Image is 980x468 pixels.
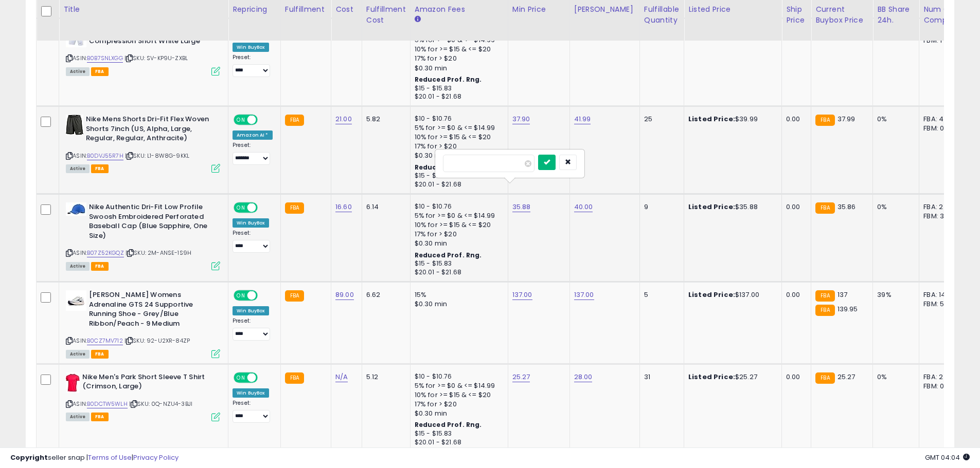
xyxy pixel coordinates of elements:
div: $137.00 [688,290,774,299]
span: All listings currently available for purchase on Amazon [66,67,90,76]
a: 40.00 [574,202,593,212]
span: | SKU: SV-KP9U-ZXBL [124,54,188,62]
div: $10 - $10.76 [415,202,500,211]
div: FBM: 1 [923,36,957,45]
a: 16.60 [335,202,352,212]
div: FBM: 3 [923,212,957,221]
b: Listed Price: [688,290,735,299]
a: B0CZ7MV712 [87,336,123,345]
b: Reduced Prof. Rng. [415,75,482,84]
span: FBA [91,262,109,271]
div: 0.00 [786,290,803,299]
span: OFF [256,373,273,382]
div: Win BuyBox [233,306,269,315]
b: Reduced Prof. Rng. [415,163,482,172]
div: Cost [335,4,358,15]
a: B0DCTW5WLH [87,400,128,408]
div: $0.30 min [415,64,500,73]
small: FBA [285,115,304,126]
span: ON [235,373,247,382]
div: FBM: 0 [923,382,957,391]
div: 10% for >= $15 & <= $20 [415,220,500,230]
strong: Copyright [10,453,48,462]
a: B0DVJ55R7H [87,152,123,160]
div: 17% for > $20 [415,54,500,63]
span: | SKU: 0Q-NZU4-3BJI [129,400,192,408]
div: Preset: [233,317,273,341]
a: 35.88 [512,202,531,212]
a: 37.90 [512,114,530,124]
div: $25.27 [688,372,774,382]
div: Win BuyBox [233,388,269,398]
div: 5 [644,290,676,299]
b: Reduced Prof. Rng. [415,251,482,259]
a: 28.00 [574,372,593,382]
div: [PERSON_NAME] [574,4,635,15]
b: Nike Mens Shorts Dri-Fit Flex Woven Shorts 7inch (US, Alpha, Large, Regular, Regular, Anthracite) [86,115,211,146]
div: $15 - $15.83 [415,84,500,93]
a: 89.00 [335,290,354,300]
b: Listed Price: [688,114,735,124]
div: 5% for >= $0 & <= $14.99 [415,123,500,133]
div: $0.30 min [415,409,500,418]
div: 5% for >= $0 & <= $14.99 [415,211,500,220]
b: Nike Authentic Dri-Fit Low Profile Swoosh Embroidered Perforated Baseball Cap (Blue Sapphire, One... [89,202,214,243]
div: Preset: [233,400,273,423]
span: OFF [256,291,273,300]
div: $35.88 [688,202,774,212]
div: 10% for >= $15 & <= $20 [415,45,500,54]
div: Fulfillable Quantity [644,4,680,26]
span: FBA [91,67,109,76]
a: B07Z52KGQZ [87,249,124,257]
div: $0.30 min [415,151,500,160]
a: Privacy Policy [133,453,179,462]
span: All listings currently available for purchase on Amazon [66,350,90,359]
span: 37.99 [838,114,856,124]
span: ON [235,203,247,212]
span: 2025-08-13 04:04 GMT [925,453,970,462]
div: Preset: [233,230,273,253]
div: Win BuyBox [233,43,269,52]
div: 0.00 [786,372,803,382]
span: | SKU: 92-U2XR-84ZP [124,336,190,345]
b: Nike Men's Park Short Sleeve T Shirt (Crimson, Large) [82,372,207,394]
div: Fulfillment Cost [366,4,406,26]
div: 5.12 [366,372,402,382]
span: FBA [91,350,109,359]
b: Listed Price: [688,372,735,382]
div: 5.82 [366,115,402,124]
span: | SKU: L1-8W8G-9KKL [125,152,189,160]
div: 0% [877,115,911,124]
span: All listings currently available for purchase on Amazon [66,164,90,173]
div: 17% for > $20 [415,142,500,151]
div: FBA: 4 [923,115,957,124]
div: 10% for >= $15 & <= $20 [415,390,500,400]
b: Reduced Prof. Rng. [415,420,482,429]
div: 25 [644,115,676,124]
div: 6.62 [366,290,402,299]
a: B0B7SNLXGG [87,54,123,63]
div: ASIN: [66,27,220,74]
small: FBA [815,305,834,316]
div: 0% [877,372,911,382]
div: 17% for > $20 [415,230,500,239]
div: 0% [877,202,911,212]
div: Preset: [233,54,273,77]
div: Title [63,4,224,15]
b: [PERSON_NAME] Womens Adrenaline GTS 24 Supportive Running Shoe - Grey/Blue Ribbon/Peach - 9 Medium [89,290,214,331]
span: FBA [91,413,109,421]
small: FBA [815,115,834,126]
div: $15 - $15.83 [415,172,500,180]
a: 25.27 [512,372,530,382]
div: ASIN: [66,290,220,357]
span: OFF [256,203,273,212]
span: 25.27 [838,372,856,382]
span: 139.95 [838,304,858,314]
a: Terms of Use [88,453,132,462]
div: $10 - $10.76 [415,115,500,123]
div: $15 - $15.83 [415,259,500,268]
img: 31oahpOMTkL._SL40_.jpg [66,202,86,216]
div: $39.99 [688,115,774,124]
div: $10 - $10.76 [415,372,500,381]
div: FBA: 14 [923,290,957,299]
